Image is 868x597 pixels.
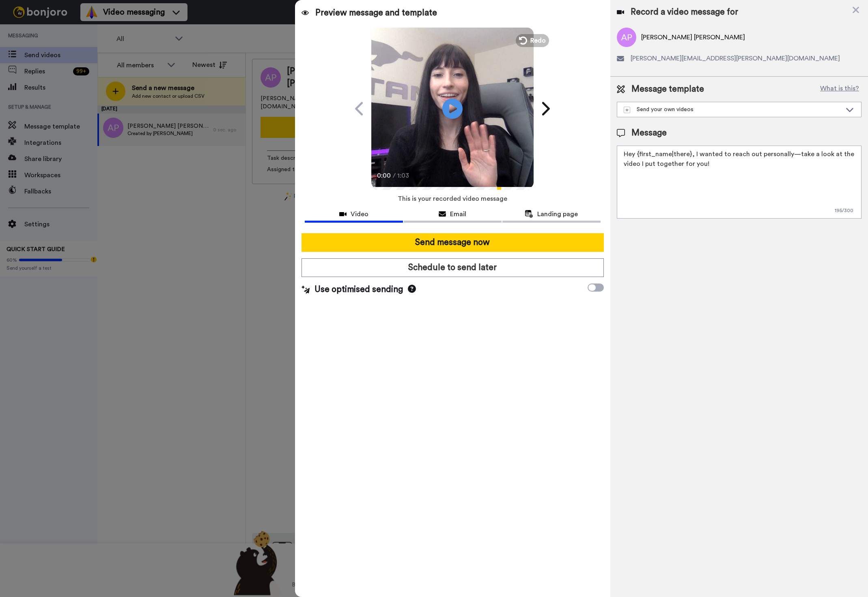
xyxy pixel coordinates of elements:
[631,83,704,95] span: Message template
[818,83,862,95] button: What is this?
[617,146,862,219] textarea: Hey {first_name|there}, I wanted to reach out personally—take a look at the video I put together ...
[624,107,630,113] img: demo-template.svg
[302,258,603,277] button: Schedule to send later
[537,209,578,219] span: Landing page
[377,171,391,180] span: 0:00
[302,233,603,252] button: Send message now
[450,209,466,219] span: Email
[631,54,840,63] span: [PERSON_NAME][EMAIL_ADDRESS][PERSON_NAME][DOMAIN_NAME]
[314,283,403,296] span: Use optimised sending
[393,171,396,180] span: /
[397,171,411,180] span: 1:03
[398,190,507,208] span: This is your recorded video message
[351,209,368,219] span: Video
[631,127,667,139] span: Message
[624,105,842,114] div: Send your own videos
